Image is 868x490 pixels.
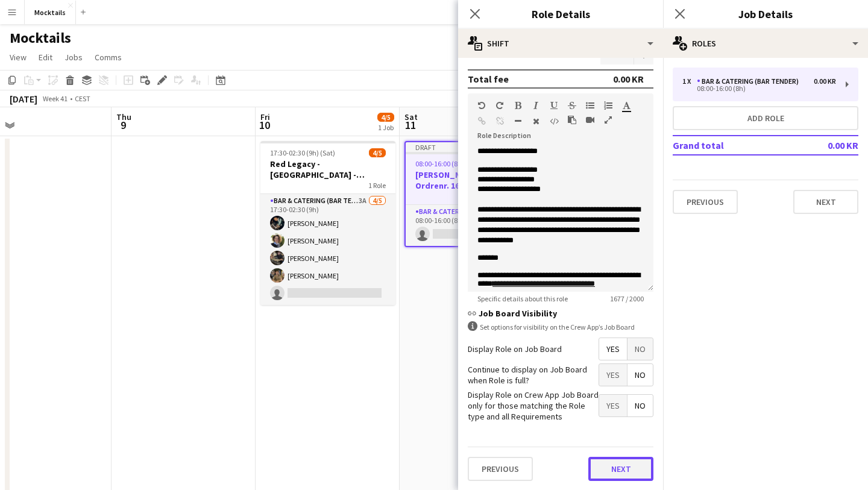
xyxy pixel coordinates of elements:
td: Grand total [673,136,788,155]
div: 0.00 KR [613,73,644,85]
span: View [10,52,27,63]
span: Week 41 [40,94,70,103]
button: Text Color [622,101,631,110]
button: Add role [673,106,858,130]
span: Thu [116,112,131,122]
div: CEST [75,94,90,103]
button: Strikethrough [568,101,576,110]
div: 0.00 KR [814,77,836,86]
a: Edit [34,49,57,65]
span: No [627,395,653,416]
div: Set options for visibility on the Crew App’s Job Board [468,321,653,333]
button: Ordered List [604,101,612,110]
h3: Job Board Visibility [468,308,653,319]
div: 1 x [682,77,697,86]
button: Next [588,457,653,481]
button: Paste as plain text [568,115,576,125]
span: Specific details about this role [468,294,577,303]
span: 9 [115,118,131,132]
span: Jobs [64,52,83,63]
span: Comms [95,52,122,63]
span: Sat [404,112,418,122]
label: Display Role on Crew App Job Board only for those matching the Role type and all Requirements [468,389,599,422]
button: Bold [514,101,522,110]
button: Unordered List [586,101,594,110]
button: HTML Code [550,116,558,126]
span: 1 Role [368,181,386,190]
button: Previous [468,457,533,481]
button: Mocktails [25,1,76,24]
span: 10 [259,118,270,132]
a: Comms [90,49,127,65]
td: 0.00 KR [788,136,858,155]
div: 08:00-16:00 (8h) [682,86,836,92]
span: 4/5 [377,113,394,122]
span: 17:30-02:30 (9h) (Sat) [270,148,335,157]
h3: Job Details [663,6,868,22]
button: Horizontal Line [514,116,522,126]
h3: Role Details [458,6,663,22]
span: 08:00-16:00 (8h) [415,159,464,168]
button: Redo [495,101,504,110]
div: Total fee [468,73,509,85]
div: 1 Job [378,123,394,132]
span: Edit [39,52,52,63]
h1: Mocktails [10,29,71,47]
app-job-card: 17:30-02:30 (9h) (Sat)4/5Red Legacy - [GEOGRAPHIC_DATA] - Organic1 RoleBar & Catering (Bar Tender... [260,141,395,305]
div: Draft [406,142,538,152]
div: Shift [458,29,663,58]
span: Yes [599,338,627,360]
a: Jobs [60,49,87,65]
app-card-role: Bar & Catering (Bar Tender)3A4/517:30-02:30 (9h)[PERSON_NAME][PERSON_NAME][PERSON_NAME][PERSON_NAME] [260,194,395,305]
span: 4/5 [369,148,386,157]
h3: Red Legacy - [GEOGRAPHIC_DATA] - Organic [260,159,395,180]
div: [DATE] [10,93,37,105]
label: Display Role on Job Board [468,344,562,354]
button: Next [793,190,858,214]
div: Bar & Catering (Bar Tender) [697,77,804,86]
span: No [627,364,653,386]
button: Italic [532,101,540,110]
a: View [5,49,31,65]
app-job-card: Draft08:00-16:00 (8h)0/1[PERSON_NAME] - Vedbæk - Ordrenr. 167091 RoleBar & Catering (Bar Tender)0... [404,141,539,247]
label: Continue to display on Job Board when Role is full? [468,364,599,386]
button: Previous [673,190,738,214]
button: Undo [477,101,486,110]
button: Insert video [586,115,594,125]
button: Fullscreen [604,115,612,125]
button: Clear Formatting [532,116,540,126]
app-card-role: Bar & Catering (Bar Tender)0/108:00-16:00 (8h) [406,205,538,246]
span: No [627,338,653,360]
span: Yes [599,364,627,386]
span: 1677 / 2000 [600,294,653,303]
h3: [PERSON_NAME] - Vedbæk - Ordrenr. 16709 [406,169,538,191]
div: Roles [663,29,868,58]
span: Fri [260,112,270,122]
span: Yes [599,395,627,416]
span: 11 [403,118,418,132]
button: Underline [550,101,558,110]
